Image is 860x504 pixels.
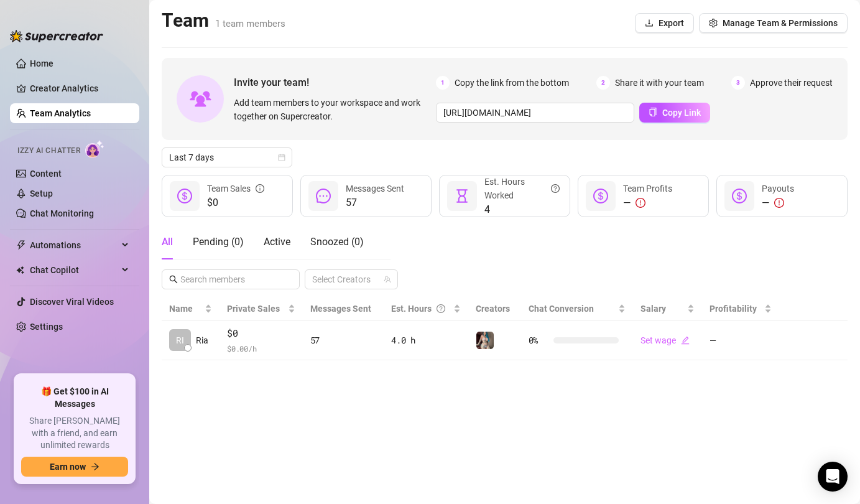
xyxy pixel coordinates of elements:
[310,334,376,347] div: 57
[162,297,220,321] th: Name
[227,304,280,314] span: Private Sales
[316,189,331,203] span: message
[551,175,560,202] span: question-circle
[774,198,784,208] span: exclamation-circle
[702,321,779,360] td: —
[16,266,24,274] img: Chat Copilot
[193,235,244,250] div: Pending ( 0 )
[623,195,672,210] div: —
[346,195,404,210] span: 57
[169,275,178,284] span: search
[227,326,295,341] span: $0
[593,189,608,203] span: dollar-circle
[10,30,103,42] img: logo-BBDzfeDw.svg
[21,386,128,410] span: 🎁 Get $100 in AI Messages
[264,236,290,248] span: Active
[484,202,560,217] span: 4
[169,302,202,315] span: Name
[215,18,285,29] span: 1 team members
[227,342,295,355] span: $ 0.00 /h
[310,304,371,314] span: Messages Sent
[623,184,672,194] span: Team Profits
[476,332,494,349] img: Riae
[710,304,757,314] span: Profitability
[234,96,431,123] span: Add team members to your workspace and work together on Supercreator.
[455,76,569,90] span: Copy the link from the bottom
[709,19,718,27] span: setting
[732,189,747,203] span: dollar-circle
[207,182,264,195] div: Team Sales
[615,76,704,90] span: Share it with your team
[177,189,192,203] span: dollar-circle
[484,175,560,202] div: Est. Hours Worked
[310,236,364,248] span: Snoozed ( 0 )
[645,19,654,27] span: download
[436,76,450,90] span: 1
[30,78,129,98] a: Creator Analytics
[762,184,794,194] span: Payouts
[468,297,520,321] th: Creators
[256,182,264,195] span: info-circle
[30,108,91,118] a: Team Analytics
[21,457,128,477] button: Earn nowarrow-right
[162,9,285,32] h2: Team
[818,462,848,492] div: Open Intercom Messenger
[207,195,264,210] span: $0
[762,195,794,210] div: —
[85,140,104,158] img: AI Chatter
[529,334,548,347] span: 0 %
[30,260,118,280] span: Chat Copilot
[391,302,451,315] div: Est. Hours
[750,76,833,90] span: Approve their request
[30,208,94,218] a: Chat Monitoring
[639,103,710,123] button: Copy Link
[659,18,684,28] span: Export
[30,189,53,198] a: Setup
[30,322,63,332] a: Settings
[30,235,118,255] span: Automations
[723,18,838,28] span: Manage Team & Permissions
[636,198,645,208] span: exclamation-circle
[529,304,594,314] span: Chat Conversion
[234,75,436,90] span: Invite your team!
[16,240,26,250] span: thunderbolt
[596,76,610,90] span: 2
[278,154,285,161] span: calendar
[437,302,445,315] span: question-circle
[391,334,461,347] div: 4.0 h
[169,148,285,167] span: Last 7 days
[455,189,469,203] span: hourglass
[346,184,404,194] span: Messages Sent
[640,335,690,345] a: Set wageedit
[196,334,208,347] span: Ria
[176,334,184,347] span: RI
[30,58,53,68] a: Home
[30,297,114,307] a: Discover Viral Videos
[662,108,701,118] span: Copy Link
[681,336,690,345] span: edit
[17,145,80,157] span: Izzy AI Chatter
[180,273,282,286] input: Search members
[91,462,99,471] span: arrow-right
[21,415,128,452] span: Share [PERSON_NAME] with a friend, and earn unlimited rewards
[640,304,666,314] span: Salary
[162,235,173,250] div: All
[731,76,745,90] span: 3
[50,462,86,472] span: Earn now
[699,13,848,33] button: Manage Team & Permissions
[384,276,391,283] span: team
[30,169,62,179] a: Content
[649,108,657,116] span: copy
[635,13,694,33] button: Export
